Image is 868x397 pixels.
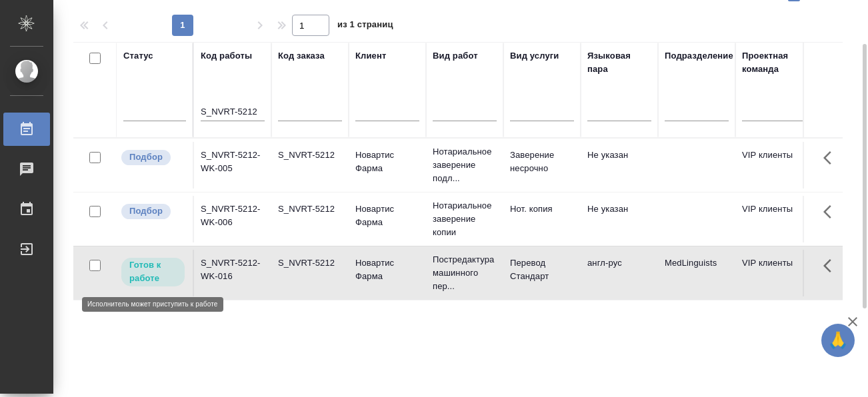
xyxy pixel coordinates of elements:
[278,256,342,270] div: S_NVRT-5212
[129,204,163,218] p: Подбор
[355,202,419,229] p: Новартис Фарма
[735,142,813,189] td: VIP клиенты
[510,202,574,216] p: Нот. копия
[658,250,735,296] td: MedLinguists
[278,49,325,63] div: Код заказа
[815,196,847,228] button: Здесь прячутся важные кнопки
[735,250,813,296] td: VIP клиенты
[665,49,733,63] div: Подразделение
[735,196,813,242] td: VIP клиенты
[510,149,574,175] p: Заверение несрочно
[581,142,658,189] td: Не указан
[129,258,177,285] p: Готов к работе
[581,196,658,242] td: Не указан
[355,256,419,283] p: Новартис Фарма
[120,202,186,220] div: Можно подбирать исполнителей
[433,253,497,293] p: Постредактура машинного пер...
[194,142,271,189] td: S_NVRT-5212-WK-005
[510,49,559,63] div: Вид услуги
[278,149,342,162] div: S_NVRT-5212
[815,250,847,282] button: Здесь прячутся важные кнопки
[201,49,252,63] div: Код работы
[827,326,849,354] span: 🙏
[815,142,847,174] button: Здесь прячутся важные кнопки
[821,324,855,357] button: 🙏
[337,17,393,36] span: из 1 страниц
[355,49,386,63] div: Клиент
[587,49,651,76] div: Языковая пара
[510,256,574,283] p: Перевод Стандарт
[433,49,478,63] div: Вид работ
[433,199,497,239] p: Нотариальное заверение копии
[120,149,186,167] div: Можно подбирать исполнителей
[355,149,419,175] p: Новартис Фарма
[123,49,153,63] div: Статус
[581,250,658,296] td: англ-рус
[742,49,806,76] div: Проектная команда
[194,196,271,242] td: S_NVRT-5212-WK-006
[129,151,163,164] p: Подбор
[278,202,342,216] div: S_NVRT-5212
[194,250,271,296] td: S_NVRT-5212-WK-016
[433,145,497,185] p: Нотариальное заверение подл...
